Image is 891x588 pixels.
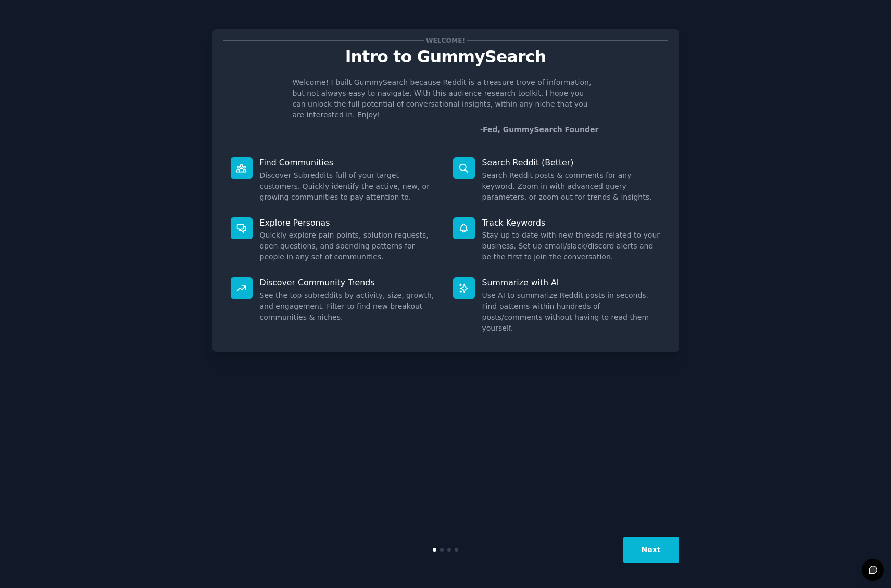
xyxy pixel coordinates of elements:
[260,217,438,228] p: Explore Personas
[424,35,467,46] span: Welcome!
[260,157,438,168] p: Find Communities
[482,217,661,228] p: Track Keywords
[482,170,661,203] dd: Search Reddit posts & comments for any keyword. Zoom in with advanced query parameters, or zoom o...
[293,77,599,121] p: Welcome! I built GummySearch because Reddit is a treasure trove of information, but not always ea...
[482,230,661,263] dd: Stay up to date with new threads related to your business. Set up email/slack/discord alerts and ...
[480,124,599,135] div: -
[482,290,661,334] dd: Use AI to summarize Reddit posts in seconds. Find patterns within hundreds of posts/comments with...
[223,48,668,66] p: Intro to GummySearch
[260,170,438,203] dd: Discover Subreddits full of your target customers. Quickly identify the active, new, or growing c...
[483,125,599,134] a: Fed, GummySearch Founder
[260,290,438,323] dd: See the top subreddits by activity, size, growth, and engagement. Filter to find new breakout com...
[482,277,661,288] p: Summarize with AI
[623,537,679,563] button: Next
[482,157,661,168] p: Search Reddit (Better)
[260,230,438,263] dd: Quickly explore pain points, solution requests, open questions, and spending patterns for people ...
[260,277,438,288] p: Discover Community Trends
